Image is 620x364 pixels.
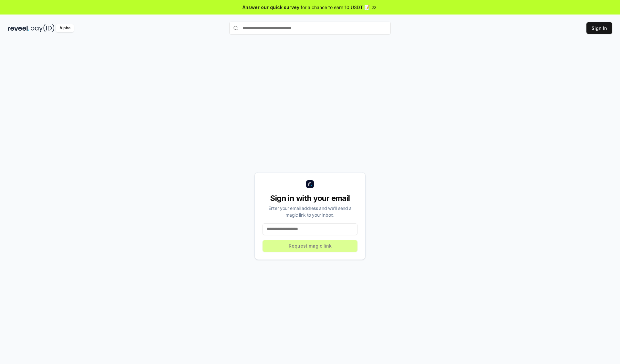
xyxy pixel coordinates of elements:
img: logo_small [306,180,314,188]
div: Enter your email address and we’ll send a magic link to your inbox. [263,205,357,218]
div: Sign in with your email [263,193,357,203]
img: reveel_dark [8,24,29,32]
button: Sign In [586,22,612,34]
span: for a chance to earn 10 USDT 📝 [301,4,370,11]
span: Answer our quick survey [243,4,299,11]
div: Alpha [56,24,74,32]
img: pay_id [31,24,55,32]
